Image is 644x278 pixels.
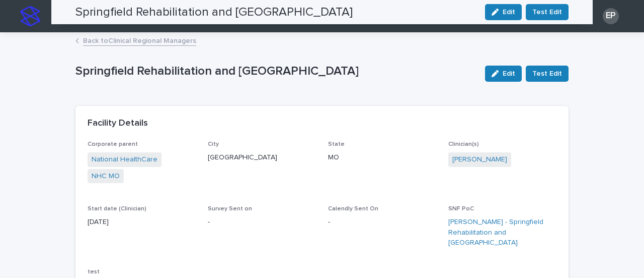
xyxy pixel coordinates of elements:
[83,34,196,46] a: Back toClinical Regional Managers
[485,66,522,82] button: Edit
[88,141,138,147] span: Corporate parent
[452,154,507,165] a: [PERSON_NAME]
[526,66,569,82] button: Test Edit
[603,8,619,24] div: EP
[208,217,316,228] p: -
[328,217,436,228] p: -
[92,154,157,165] a: National HealthCare
[328,206,378,212] span: Calendly Sent On
[208,141,219,147] span: City
[503,70,515,77] span: Edit
[88,217,196,228] p: [DATE]
[88,269,100,275] span: test
[328,152,436,163] p: MO
[532,69,562,79] span: Test Edit
[448,206,474,212] span: SNF PoC
[448,141,479,147] span: Clinician(s)
[88,118,148,129] h2: Facility Details
[448,217,556,248] a: [PERSON_NAME] - Springfield Rehabilitation and [GEOGRAPHIC_DATA]
[208,206,252,212] span: Survey Sent on
[328,141,345,147] span: State
[75,64,477,79] p: Springfield Rehabilitation and [GEOGRAPHIC_DATA]
[20,6,40,26] img: stacker-logo-s-only.png
[92,171,120,182] a: NHC MO
[88,206,146,212] span: Start date (Clinician)
[208,152,316,163] p: [GEOGRAPHIC_DATA]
